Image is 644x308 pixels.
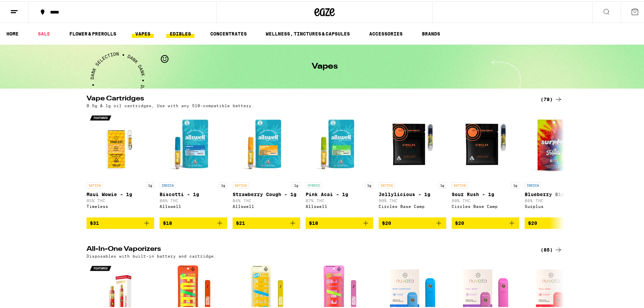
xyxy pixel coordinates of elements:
p: 84% THC [233,197,300,202]
a: (78) [541,94,563,102]
a: HOME [3,28,22,37]
a: Open page for Maui Wowie - 1g from Timeless [87,110,154,216]
a: SALE [34,28,53,37]
button: Add to bag [379,216,446,228]
span: $18 [309,219,318,224]
p: 1g [438,181,446,187]
p: SATIVA [233,181,249,187]
a: WELLNESS, TINCTURES & CAPSULES [262,28,353,37]
p: 1g [219,181,227,187]
img: Timeless - Maui Wowie - 1g [87,110,154,177]
div: Allswell [160,203,227,207]
p: Maui Wowie - 1g [87,190,154,196]
p: Sour Rush - 1g [452,190,519,196]
p: Disposables with built-in battery and cartridge. [87,253,216,257]
p: 0.5g & 1g oil cartridges, Use with any 510-compatible battery. [87,102,254,106]
p: SATIVA [452,181,468,187]
span: $20 [528,219,537,224]
span: $20 [382,219,391,224]
img: Surplus - Blueberry Bliss - 1g [525,110,592,177]
a: Open page for Jellylicious - 1g from Circles Base Camp [379,110,446,216]
p: INDICA [525,181,541,187]
p: Strawberry Cough - 1g [233,190,300,196]
span: $21 [236,219,245,224]
a: Open page for Blueberry Bliss - 1g from Surplus [525,110,592,216]
a: Open page for Pink Acai - 1g from Allswell [306,110,373,216]
p: Pink Acai - 1g [306,190,373,196]
p: Jellylicious - 1g [379,190,446,196]
p: Blueberry Bliss - 1g [525,190,592,196]
a: (85) [541,244,563,253]
p: 1g [292,181,300,187]
a: VAPES [132,28,154,37]
p: 90% THC [452,197,519,202]
a: CONCENTRATES [207,28,250,37]
img: Allswell - Pink Acai - 1g [306,110,373,177]
p: 88% THC [160,197,227,202]
p: 1g [146,181,154,187]
img: Circles Base Camp - Sour Rush - 1g [452,110,519,177]
p: Biscotti - 1g [160,190,227,196]
p: INDICA [160,181,176,187]
h2: Vape Cartridges [87,94,529,102]
div: Allswell [306,203,373,207]
a: ACCESSORIES [366,28,406,37]
div: Circles Base Camp [452,203,519,207]
img: Allswell - Biscotti - 1g [160,110,227,177]
a: EDIBLES [166,28,194,37]
p: SATIVA [87,181,103,187]
p: 90% THC [379,197,446,202]
button: Add to bag [233,216,300,228]
span: $31 [90,219,99,224]
p: SATIVA [379,181,395,187]
a: BRANDS [419,28,444,37]
button: Add to bag [87,216,154,228]
div: Timeless [87,203,154,207]
div: Allswell [233,203,300,207]
span: $18 [163,219,172,224]
button: Add to bag [525,216,592,228]
a: Open page for Sour Rush - 1g from Circles Base Camp [452,110,519,216]
span: $20 [455,219,464,224]
h2: All-In-One Vaporizers [87,244,529,253]
a: Open page for Biscotti - 1g from Allswell [160,110,227,216]
div: Circles Base Camp [379,203,446,207]
div: Surplus [525,203,592,207]
p: 1g [511,181,519,187]
span: Hi. Need any help? [4,5,49,10]
h1: Vapes [312,61,338,69]
p: HYBRID [306,181,322,187]
button: Add to bag [452,216,519,228]
p: 1g [365,181,373,187]
p: 88% THC [525,197,592,202]
p: 85% THC [87,197,154,202]
a: FLOWER & PREROLLS [66,28,120,37]
img: Circles Base Camp - Jellylicious - 1g [379,110,446,177]
button: Add to bag [306,216,373,228]
p: 87% THC [306,197,373,202]
a: Open page for Strawberry Cough - 1g from Allswell [233,110,300,216]
button: Add to bag [160,216,227,228]
img: Allswell - Strawberry Cough - 1g [233,110,300,177]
